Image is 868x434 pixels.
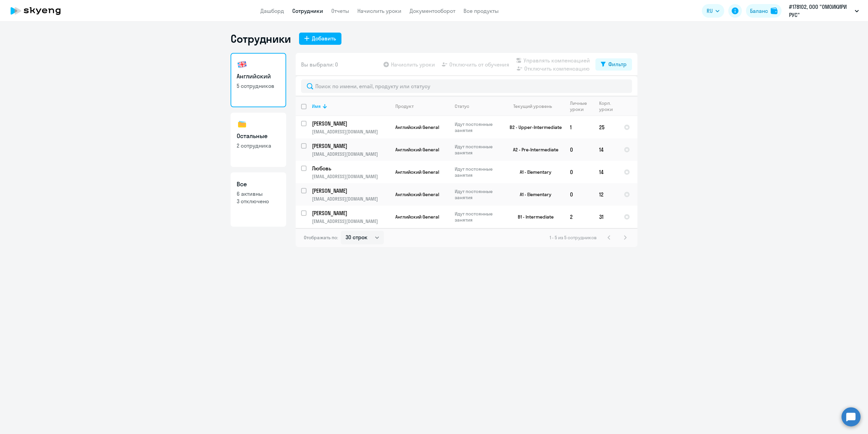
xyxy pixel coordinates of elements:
[395,103,449,109] div: Продукт
[771,7,777,14] img: balance
[304,234,338,241] span: Отображать по:
[594,206,618,228] td: 31
[237,72,280,81] h3: Английский
[237,119,248,130] img: others
[312,209,389,217] p: [PERSON_NAME]
[395,169,439,175] span: Английский General
[301,60,338,69] span: Вы выбрали: 0
[312,120,389,127] p: [PERSON_NAME]
[395,124,439,130] span: Английский General
[231,32,291,45] h1: Сотрудники
[750,7,768,15] div: Баланс
[513,103,552,109] div: Текущий уровень
[501,116,565,138] td: B2 - Upper-Intermediate
[455,144,501,156] p: Идут постоянные занятия
[237,82,280,90] p: 5 сотрудников
[237,190,280,197] p: 6 активны
[292,7,323,14] a: Сотрудники
[599,100,618,112] div: Корп. уроки
[299,33,341,45] button: Добавить
[395,191,439,197] span: Английский General
[455,211,501,223] p: Идут постоянные занятия
[395,214,439,220] span: Английский General
[455,103,469,109] div: Статус
[237,132,280,140] h3: Остальные
[707,7,713,15] span: RU
[594,138,618,161] td: 14
[594,183,618,206] td: 12
[231,172,286,227] a: Все6 активны3 отключено
[594,161,618,183] td: 14
[312,142,390,150] a: [PERSON_NAME]
[301,79,632,93] input: Поиск по имени, email, продукту или статусу
[608,60,627,68] div: Фильтр
[312,103,390,109] div: Имя
[312,165,390,172] a: Любовь
[501,161,565,183] td: A1 - Elementary
[312,142,389,150] p: [PERSON_NAME]
[501,206,565,228] td: B1 - Intermediate
[786,3,862,19] button: #178102, ООО "ОМОИКИРИ РУС"
[237,197,280,205] p: 3 отключено
[565,116,594,138] td: 1
[357,7,401,14] a: Начислить уроки
[312,196,390,202] p: [EMAIL_ADDRESS][DOMAIN_NAME]
[312,165,389,172] p: Любовь
[565,138,594,161] td: 0
[455,188,501,201] p: Идут постоянные занятия
[312,209,390,217] a: [PERSON_NAME]
[570,100,593,112] div: Личные уроки
[501,183,565,206] td: A1 - Elementary
[312,34,336,42] div: Добавить
[463,7,499,14] a: Все продукты
[312,129,390,135] p: [EMAIL_ADDRESS][DOMAIN_NAME]
[395,103,414,109] div: Продукт
[331,7,349,14] a: Отчеты
[594,116,618,138] td: 25
[455,166,501,178] p: Идут постоянные занятия
[260,7,284,14] a: Дашборд
[746,4,782,18] button: Балансbalance
[312,218,390,224] p: [EMAIL_ADDRESS][DOMAIN_NAME]
[702,4,724,18] button: RU
[570,100,589,112] div: Личные уроки
[231,53,286,107] a: Английский5 сотрудников
[231,113,286,167] a: Остальные2 сотрудника
[395,147,439,153] span: Английский General
[565,183,594,206] td: 0
[455,103,501,109] div: Статус
[312,187,390,194] a: [PERSON_NAME]
[312,187,389,194] p: [PERSON_NAME]
[312,120,390,127] a: [PERSON_NAME]
[455,121,501,133] p: Идут постоянные занятия
[550,234,597,241] span: 1 - 5 из 5 сотрудников
[237,142,280,149] p: 2 сотрудника
[237,59,248,70] img: english
[789,3,852,19] p: #178102, ООО "ОМОИКИРИ РУС"
[501,138,565,161] td: A2 - Pre-Intermediate
[312,103,321,109] div: Имя
[410,7,455,14] a: Документооборот
[595,58,632,71] button: Фильтр
[565,161,594,183] td: 0
[507,103,564,109] div: Текущий уровень
[237,180,280,189] h3: Все
[565,206,594,228] td: 2
[599,100,614,112] div: Корп. уроки
[312,173,390,180] p: [EMAIL_ADDRESS][DOMAIN_NAME]
[312,151,390,157] p: [EMAIL_ADDRESS][DOMAIN_NAME]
